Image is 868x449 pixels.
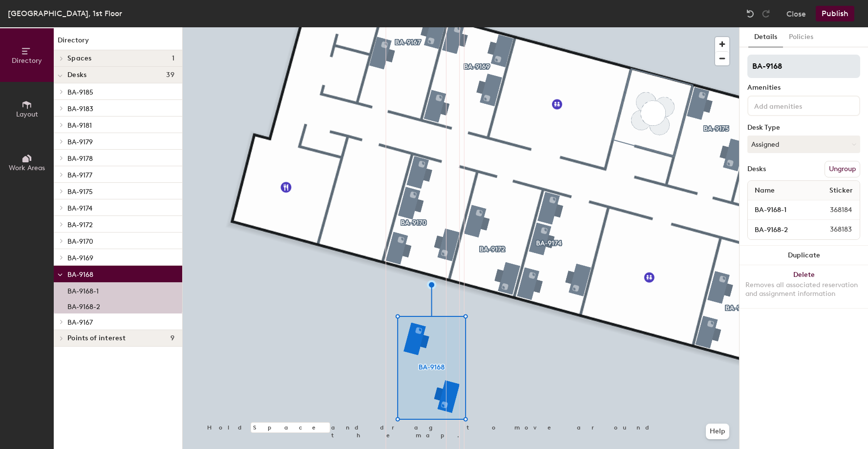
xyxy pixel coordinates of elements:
[67,237,93,246] span: BA-9170
[67,284,99,295] p: BA-9168-1
[67,71,86,79] span: Desks
[783,27,819,47] button: Policies
[786,6,806,21] button: Close
[750,203,806,217] input: Unnamed desk
[825,161,860,177] button: Ungroup
[67,155,93,163] span: BA-9178
[170,334,174,342] span: 9
[67,188,93,196] span: BA-9175
[745,9,755,19] img: Undo
[67,254,93,262] span: BA-9169
[745,281,862,298] div: Removes all associated reservation and assignment information
[806,205,858,215] span: 368184
[166,71,174,79] span: 39
[706,424,729,439] button: Help
[750,223,806,236] input: Unnamed desk
[816,6,854,21] button: Publish
[806,224,858,235] span: 368183
[67,318,93,327] span: BA-9167
[747,165,766,173] div: Desks
[67,88,93,97] span: BA-9185
[12,57,42,65] span: Directory
[67,55,92,62] span: Spaces
[747,124,860,132] div: Desk Type
[747,136,860,153] button: Assigned
[67,300,100,311] p: BA-9168-2
[67,105,93,113] span: BA-9183
[747,84,860,92] div: Amenities
[172,55,174,62] span: 1
[67,138,93,146] span: BA-9179
[67,271,93,279] span: BA-9168
[740,246,868,265] button: Duplicate
[16,110,38,118] span: Layout
[761,9,771,19] img: Redo
[750,182,780,199] span: Name
[740,265,868,308] button: DeleteRemoves all associated reservation and assignment information
[9,164,45,172] span: Work Areas
[67,334,126,342] span: Points of interest
[825,182,858,199] span: Sticker
[67,121,92,130] span: BA-9181
[748,27,783,47] button: Details
[752,99,840,111] input: Add amenities
[8,7,122,20] div: [GEOGRAPHIC_DATA], 1st Floor
[67,171,92,179] span: BA-9177
[54,35,182,50] h1: Directory
[67,221,93,229] span: BA-9172
[67,204,92,213] span: BA-9174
